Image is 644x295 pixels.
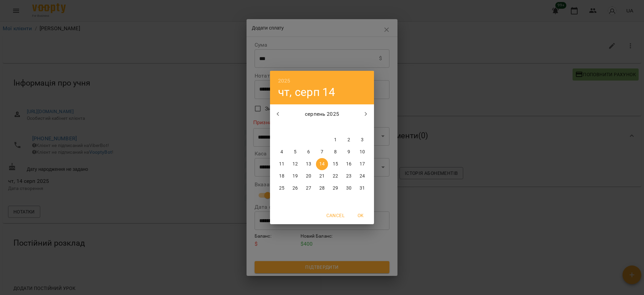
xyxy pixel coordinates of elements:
[289,158,301,170] button: 12
[276,170,288,182] button: 18
[333,185,338,192] p: 29
[316,170,328,182] button: 21
[306,173,311,180] p: 20
[292,185,298,192] p: 26
[356,170,368,182] button: 24
[303,146,315,158] button: 6
[294,149,297,155] p: 5
[292,161,298,167] p: 12
[279,173,284,180] p: 18
[324,209,347,222] button: Cancel
[356,124,368,131] span: нд
[360,173,365,180] p: 24
[316,124,328,131] span: чт
[329,170,341,182] button: 22
[306,161,311,167] p: 13
[276,158,288,170] button: 11
[356,158,368,170] button: 17
[276,182,288,194] button: 25
[316,158,328,170] button: 14
[347,137,350,143] p: 2
[343,182,355,194] button: 30
[292,173,298,180] p: 19
[343,124,355,131] span: сб
[346,161,352,167] p: 16
[316,182,328,194] button: 28
[360,161,365,167] p: 17
[321,149,323,155] p: 7
[329,158,341,170] button: 15
[279,161,284,167] p: 11
[329,134,341,146] button: 1
[278,85,335,99] button: чт, серп 14
[306,185,311,192] p: 27
[343,134,355,146] button: 2
[333,173,338,180] p: 22
[303,124,315,131] span: ср
[279,185,284,192] p: 25
[329,146,341,158] button: 8
[319,173,325,180] p: 21
[289,146,301,158] button: 5
[303,170,315,182] button: 20
[360,185,365,192] p: 31
[307,149,310,155] p: 6
[353,211,369,219] span: OK
[343,170,355,182] button: 23
[319,185,325,192] p: 28
[334,149,337,155] p: 8
[316,146,328,158] button: 7
[356,134,368,146] button: 3
[356,146,368,158] button: 10
[289,124,301,131] span: вт
[361,137,364,143] p: 3
[347,149,350,155] p: 9
[278,76,290,86] button: 2025
[319,161,325,167] p: 14
[334,137,337,143] p: 1
[343,146,355,158] button: 9
[329,124,341,131] span: пт
[289,170,301,182] button: 19
[303,158,315,170] button: 13
[289,182,301,194] button: 26
[276,146,288,158] button: 4
[326,211,344,219] span: Cancel
[329,182,341,194] button: 29
[280,149,283,155] p: 4
[350,209,371,222] button: OK
[346,173,352,180] p: 23
[343,158,355,170] button: 16
[276,124,288,131] span: пн
[303,182,315,194] button: 27
[360,149,365,155] p: 10
[356,182,368,194] button: 31
[286,110,358,118] p: серпень 2025
[333,161,338,167] p: 15
[346,185,352,192] p: 30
